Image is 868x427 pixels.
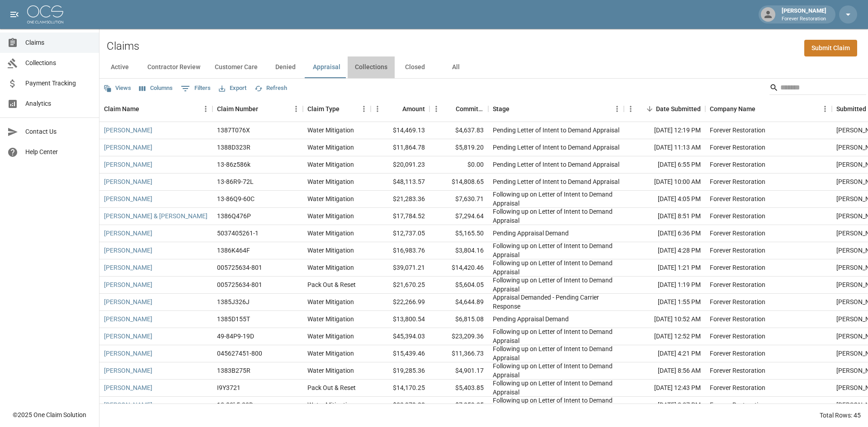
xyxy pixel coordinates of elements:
[493,143,619,152] div: Pending Letter of Intent to Demand Appraisal
[624,259,705,277] div: [DATE] 1:21 PM
[139,103,152,115] button: Sort
[371,191,429,208] div: $21,283.36
[493,207,619,225] div: Following up on Letter of Intent to Demand Appraisal
[265,56,306,78] button: Denied
[104,177,152,186] a: [PERSON_NAME]
[493,96,509,122] div: Stage
[710,366,765,375] div: Forever Restoration
[710,211,765,221] div: Forever Restoration
[258,103,271,115] button: Sort
[307,177,354,186] div: Water Mitigation
[390,103,402,115] button: Sort
[429,122,488,139] div: $4,637.83
[624,242,705,259] div: [DATE] 4:28 PM
[371,96,429,122] div: Amount
[27,5,63,23] img: ocs-logo-white-transparent.png
[710,160,765,169] div: Forever Restoration
[710,143,765,152] div: Forever Restoration
[429,191,488,208] div: $7,630.71
[217,229,259,238] div: 5037405261-1
[710,177,765,186] div: Forever Restoration
[429,242,488,259] div: $3,804.16
[429,397,488,414] div: $7,059.25
[307,314,354,324] div: Water Mitigation
[371,122,429,139] div: $14,469.13
[217,81,249,95] button: Export
[13,410,86,419] div: © 2025 One Claim Solution
[488,96,624,122] div: Stage
[217,332,254,341] div: 49-84P9-19D
[104,211,208,221] a: [PERSON_NAME] & [PERSON_NAME]
[624,311,705,328] div: [DATE] 10:52 AM
[710,314,765,324] div: Forever Restoration
[710,297,765,306] div: Forever Restoration
[5,5,24,23] button: open drawer
[429,259,488,277] div: $14,420.46
[217,126,250,135] div: 1387T076X
[217,96,258,122] div: Claim Number
[493,361,619,380] div: Following up on Letter of Intent to Demand Appraisal
[371,225,429,242] div: $12,737.05
[252,81,289,95] button: Refresh
[710,280,765,289] div: Forever Restoration
[624,277,705,294] div: [DATE] 1:19 PM
[624,225,705,242] div: [DATE] 6:36 PM
[624,208,705,225] div: [DATE] 8:51 PM
[104,246,152,255] a: [PERSON_NAME]
[307,332,354,341] div: Water Mitigation
[395,56,435,78] button: Closed
[217,211,251,221] div: 1386Q476P
[303,96,371,122] div: Claim Type
[402,96,425,122] div: Amount
[371,294,429,311] div: $22,266.99
[307,349,354,358] div: Water Mitigation
[493,229,569,238] div: Pending Appraisal Demand
[624,122,705,139] div: [DATE] 12:19 PM
[217,177,254,186] div: 13-86R9-72L
[429,345,488,362] div: $11,366.73
[509,103,522,115] button: Sort
[493,160,619,169] div: Pending Letter of Intent to Demand Appraisal
[443,103,456,115] button: Sort
[371,139,429,156] div: $11,864.78
[429,277,488,294] div: $5,604.05
[610,102,624,116] button: Menu
[624,345,705,362] div: [DATE] 4:21 PM
[104,263,152,272] a: [PERSON_NAME]
[710,246,765,255] div: Forever Restoration
[104,126,152,135] a: [PERSON_NAME]
[429,294,488,311] div: $4,644.89
[104,349,152,358] a: [PERSON_NAME]
[104,400,152,409] a: [PERSON_NAME]
[371,328,429,345] div: $45,394.03
[371,156,429,174] div: $20,091.23
[429,102,443,116] button: Menu
[217,314,250,324] div: 1385D155T
[710,400,765,409] div: Forever Restoration
[710,229,765,238] div: Forever Restoration
[371,362,429,380] div: $19,285.36
[710,383,765,392] div: Forever Restoration
[217,349,262,358] div: 045627451-800
[429,208,488,225] div: $7,294.64
[307,383,356,392] div: Pack Out & Reset
[217,160,250,169] div: 13-86z586k
[104,143,152,152] a: [PERSON_NAME]
[624,191,705,208] div: [DATE] 4:05 PM
[107,40,139,53] h2: Claims
[429,362,488,380] div: $4,901.17
[217,143,250,152] div: 1388D323R
[493,327,619,345] div: Following up on Letter of Intent to Demand Appraisal
[140,56,208,78] button: Contractor Review
[371,174,429,191] div: $48,113.57
[371,259,429,277] div: $39,071.21
[493,126,619,135] div: Pending Letter of Intent to Demand Appraisal
[217,366,250,375] div: 1383B275R
[493,177,619,186] div: Pending Letter of Intent to Demand Appraisal
[340,103,352,115] button: Sort
[371,311,429,328] div: $13,800.54
[25,38,92,47] span: Claims
[493,379,619,397] div: Following up on Letter of Intent to Demand Appraisal
[307,143,354,152] div: Water Mitigation
[705,96,832,122] div: Company Name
